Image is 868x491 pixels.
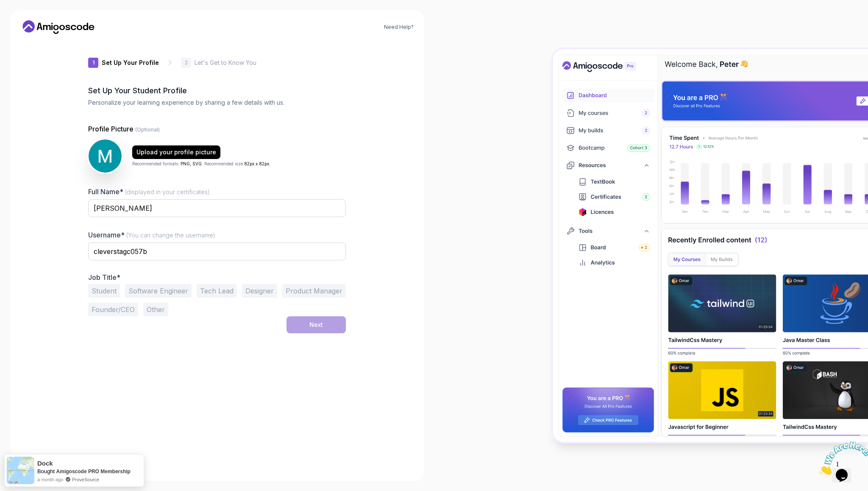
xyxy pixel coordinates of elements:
span: 82px x 82px [244,161,269,166]
p: Set Up Your Profile [102,59,159,67]
p: Profile Picture [88,124,346,134]
button: Upload your profile picture [132,145,220,159]
input: Enter your Full Name [88,199,346,217]
span: 1 [3,3,7,11]
p: 1 [92,60,95,65]
iframe: chat widget [815,438,868,478]
h2: Set Up Your Student Profile [88,85,346,97]
button: Designer [242,284,277,298]
span: a month ago [37,476,62,483]
button: Product Manager [282,284,346,298]
p: Personalize your learning experience by sharing a few details with us. [88,98,346,107]
button: Next [287,316,346,333]
img: user profile image [89,139,122,173]
span: (You can change the username) [126,232,215,239]
span: PNG, SVG [181,161,202,166]
span: (Optional) [135,126,160,133]
div: Upload your profile picture [136,148,216,156]
label: Full Name* [88,187,210,196]
label: Username* [88,231,215,239]
img: Amigoscode Dashboard [553,49,868,442]
button: Student [88,284,120,298]
p: Let's Get to Know You [195,59,256,67]
div: Next [309,321,323,329]
span: (displayed in your certificates) [125,188,210,195]
a: Home link [20,20,97,34]
a: Need Help? [384,24,414,31]
p: Job Title* [88,273,346,282]
a: Amigoscode PRO Membership [56,468,125,474]
button: Founder/CEO [88,303,138,316]
a: ProveSource [71,476,97,483]
p: Recommended formats: . Recommended size: . [132,161,270,167]
span: Dock [37,460,52,467]
img: provesource social proof notification image [7,457,34,484]
img: Chat attention grabber [3,3,56,37]
button: Tech Lead [197,284,237,298]
span: Bought [37,468,55,474]
input: Enter your Username [88,243,346,260]
button: Other [143,303,168,316]
p: 2 [185,60,188,65]
button: Software Engineer [125,284,192,298]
